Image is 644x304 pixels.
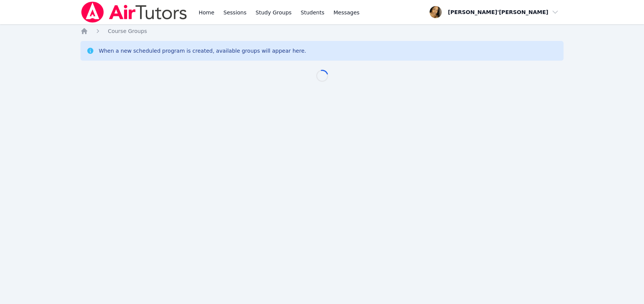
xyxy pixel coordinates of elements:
[108,28,147,34] span: Course Groups
[108,27,147,35] a: Course Groups
[334,9,360,16] span: Messages
[80,27,564,35] nav: Breadcrumb
[80,2,188,23] img: Air Tutors
[99,47,306,55] div: When a new scheduled program is created, available groups will appear here.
